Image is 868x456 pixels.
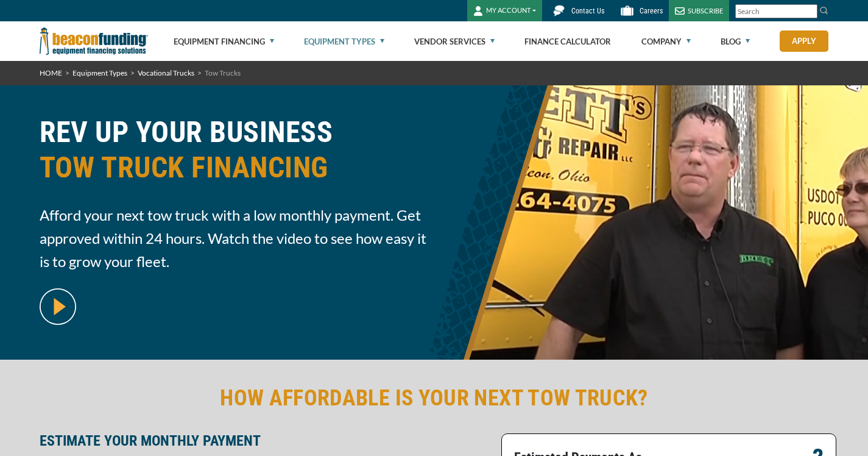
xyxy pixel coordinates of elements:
a: Vocational Trucks [138,68,194,77]
img: video modal pop-up play button [40,288,76,325]
span: TOW TRUCK FINANCING [40,150,427,185]
a: Equipment Financing [174,22,274,61]
a: Vendor Services [414,22,495,61]
a: Apply [780,30,828,52]
span: Tow Trucks [205,68,241,77]
a: Clear search text [805,7,814,16]
span: Afford your next tow truck with a low monthly payment. Get approved within 24 hours. Watch the vi... [40,204,427,273]
h2: HOW AFFORDABLE IS YOUR NEXT TOW TRUCK? [40,384,829,412]
a: Company [641,22,691,61]
a: Equipment Types [304,22,384,61]
a: Equipment Types [72,68,127,77]
span: Careers [640,7,663,15]
a: HOME [40,68,62,77]
img: Search [819,5,829,15]
input: Search [735,4,817,18]
a: Finance Calculator [524,22,611,61]
a: Blog [721,22,750,61]
p: ESTIMATE YOUR MONTHLY PAYMENT [40,433,494,448]
h1: REV UP YOUR BUSINESS [40,115,427,194]
span: Contact Us [571,7,604,15]
img: Beacon Funding Corporation logo [40,21,148,61]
